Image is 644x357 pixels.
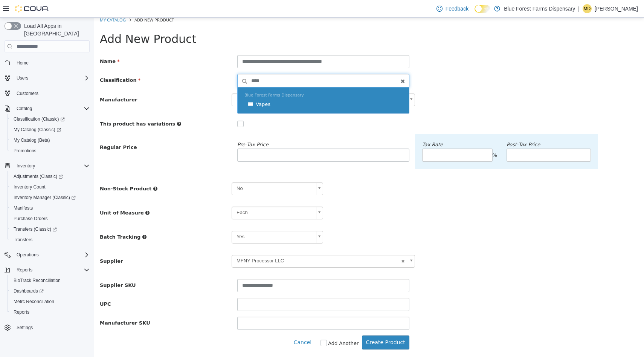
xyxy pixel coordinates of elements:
span: Manifests [14,205,33,211]
span: Supplier SKU [6,265,42,270]
a: Transfers [11,235,35,244]
span: Classification (Classic) [14,116,65,122]
span: Name [6,41,26,46]
span: Promotions [14,148,37,154]
span: Home [17,60,29,66]
button: Promotions [8,146,93,156]
span: Classification [6,60,46,65]
button: Inventory [2,161,93,171]
span: Settings [14,323,90,332]
span: Non-Stock Product [6,168,57,174]
a: Dashboards [11,287,47,296]
a: Manifests [11,204,36,213]
span: Yes [138,213,219,225]
span: Transfers (Classic) [14,226,57,232]
span: Unit of Measure [6,192,50,198]
a: Promotions [11,146,40,155]
span: My Catalog (Beta) [14,137,50,143]
span: Metrc Reconciliation [14,299,54,305]
span: Supplier [6,241,29,246]
span: Vapes [162,84,176,89]
em: Tax Rate [328,124,349,130]
p: Blue Forest Farms Dispensary [504,4,575,13]
span: Adjustments (Classic) [14,173,63,179]
button: Purchase Orders [8,213,93,224]
button: Manifests [8,203,93,213]
span: Reports [14,265,90,274]
span: Customers [14,89,90,98]
button: Inventory Count [8,182,93,192]
span: Reports [11,308,90,317]
a: Purchase Orders [11,214,51,223]
iframe: To enrich screen reader interactions, please activate Accessibility in Grammarly extension settings [94,18,644,357]
span: Each [138,189,219,201]
span: Home [14,58,90,67]
a: Select Manufacturer [137,76,321,89]
button: Metrc Reconciliation [8,296,93,307]
a: Home [14,58,32,67]
span: Feedback [446,5,469,12]
span: No [138,165,219,177]
span: Inventory Count [14,184,46,190]
a: Inventory Manager (Classic) [8,192,93,203]
button: Inventory [14,161,38,170]
span: Operations [14,250,90,259]
span: Inventory [14,161,90,170]
a: Yes [137,213,229,226]
span: Settings [17,325,33,331]
a: MFNY Processor LLC [137,237,321,250]
span: MD [584,4,591,13]
span: Inventory Manager (Classic) [14,195,76,201]
a: Classification (Classic) [11,115,68,124]
span: Blue Forest Farms Dispensary [150,75,210,80]
a: Reports [11,308,32,317]
a: Feedback [433,1,472,16]
a: Inventory Count [11,182,49,192]
div: Melise Douglas [583,4,592,13]
button: Reports [14,265,35,274]
span: Reports [17,267,32,273]
a: Inventory Manager (Classic) [11,193,79,202]
span: Catalog [17,106,32,112]
button: Cancel [199,318,221,332]
button: Home [2,57,93,68]
span: MFNY Processor LLC [138,237,305,249]
span: Batch Tracking [6,216,46,222]
a: Adjustments (Classic) [8,171,93,182]
a: My Catalog (Classic) [11,125,64,134]
span: My Catalog (Classic) [14,127,61,133]
span: Dashboards [14,288,44,294]
span: Add New Product [6,15,102,28]
span: Metrc Reconciliation [11,297,90,306]
span: Transfers (Classic) [11,225,90,234]
span: Dashboards [11,287,90,296]
button: Catalog [2,103,93,114]
span: Purchase Orders [11,214,90,223]
a: Transfers (Classic) [8,224,93,234]
button: Settings [2,322,93,333]
a: Metrc Reconciliation [11,297,57,306]
span: Inventory Count [11,182,90,192]
button: Operations [2,250,93,260]
a: Settings [14,323,36,332]
img: Cova [15,5,49,12]
span: Manufacturer [6,79,43,85]
button: Catalog [14,104,35,113]
span: Inventory [17,163,35,169]
em: Post‑Tax Price [412,124,446,130]
span: BioTrack Reconciliation [11,276,90,285]
a: Adjustments (Classic) [11,172,66,181]
a: BioTrack Reconciliation [11,276,64,285]
em: Pre‑Tax Price [143,124,174,130]
button: Operations [14,250,42,259]
span: Reports [14,309,29,315]
span: Customers [17,90,38,97]
a: Dashboards [8,286,93,296]
button: My Catalog (Beta) [8,135,93,146]
span: Catalog [14,104,90,113]
a: My Catalog (Classic) [8,124,93,135]
span: Users [14,74,90,83]
input: Dark Mode [475,5,490,13]
span: Operations [17,252,39,258]
span: Users [17,75,28,81]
